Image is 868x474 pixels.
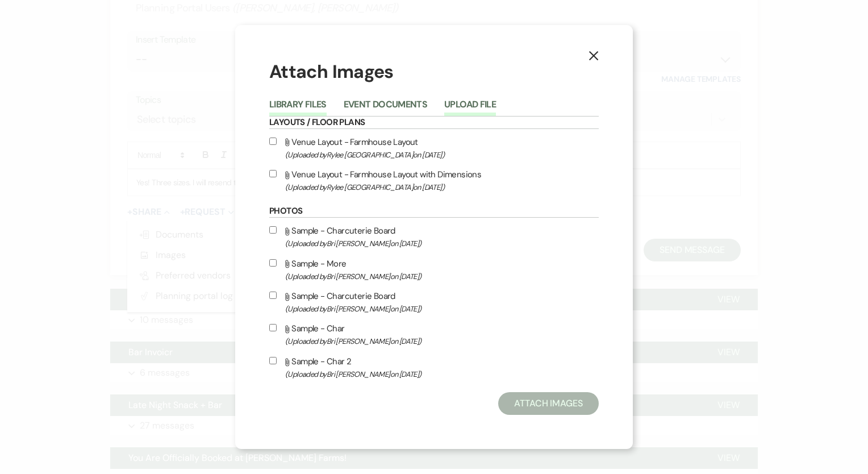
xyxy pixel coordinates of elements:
button: Library Files [269,100,327,116]
label: Sample - Char [269,321,599,348]
button: Attach Images [498,392,599,415]
input: Venue Layout - Farmhouse Layout with Dimensions(Uploaded byRylee [GEOGRAPHIC_DATA]on [DATE]) [269,170,277,177]
label: Sample - More [269,256,599,283]
span: (Uploaded by Bri [PERSON_NAME] on [DATE] ) [285,335,599,348]
input: Sample - Charcuterie Board(Uploaded byBri [PERSON_NAME]on [DATE]) [269,226,277,234]
input: Venue Layout - Farmhouse Layout(Uploaded byRylee [GEOGRAPHIC_DATA]on [DATE]) [269,138,277,145]
h6: Photos [269,205,599,218]
input: Sample - Charcuterie Board(Uploaded byBri [PERSON_NAME]on [DATE]) [269,292,277,299]
span: (Uploaded by Bri [PERSON_NAME] on [DATE] ) [285,237,599,250]
span: (Uploaded by Bri [PERSON_NAME] on [DATE] ) [285,270,599,283]
h1: Attach Images [269,59,599,85]
label: Venue Layout - Farmhouse Layout with Dimensions [269,167,599,194]
span: (Uploaded by Bri [PERSON_NAME] on [DATE] ) [285,368,599,381]
input: Sample - Char(Uploaded byBri [PERSON_NAME]on [DATE]) [269,324,277,331]
span: (Uploaded by Rylee [GEOGRAPHIC_DATA] on [DATE] ) [285,148,599,161]
input: Sample - More(Uploaded byBri [PERSON_NAME]on [DATE]) [269,259,277,267]
span: (Uploaded by Rylee [GEOGRAPHIC_DATA] on [DATE] ) [285,181,599,194]
label: Sample - Char 2 [269,354,599,381]
button: Upload File [444,100,496,116]
label: Sample - Charcuterie Board [269,223,599,250]
input: Sample - Char 2(Uploaded byBri [PERSON_NAME]on [DATE]) [269,357,277,364]
button: Event Documents [344,100,427,116]
label: Sample - Charcuterie Board [269,289,599,315]
span: (Uploaded by Bri [PERSON_NAME] on [DATE] ) [285,302,599,315]
label: Venue Layout - Farmhouse Layout [269,135,599,161]
h6: Layouts / Floor Plans [269,117,599,129]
